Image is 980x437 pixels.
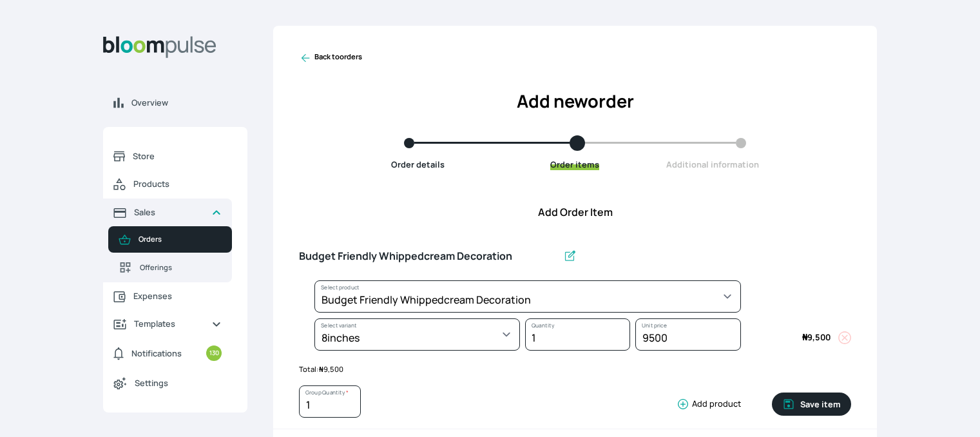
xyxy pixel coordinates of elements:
h2: Add new order [299,88,851,115]
span: Orders [139,234,222,245]
span: Settings [135,377,222,389]
span: Expenses [133,290,222,302]
a: Orders [108,226,232,253]
span: Products [133,178,222,190]
h4: Add Order Item [273,204,877,220]
a: Sales [103,199,232,226]
aside: Sidebar [103,26,247,422]
a: Store [103,142,232,170]
input: Untitled group * [299,243,558,270]
span: 9,500 [319,364,343,374]
span: Store [133,150,222,162]
span: ₦ [802,331,807,343]
span: Templates [134,318,201,330]
span: 9,500 [802,331,831,343]
span: Notifications [131,347,182,360]
p: Total: [299,364,851,375]
a: Overview [103,89,247,117]
a: Back toorders [299,52,362,64]
small: 130 [206,345,222,361]
span: Additional information [666,159,759,170]
span: ₦ [319,364,323,374]
img: Bloom Logo [103,36,216,58]
button: Save item [772,393,851,416]
a: Settings [103,369,232,397]
a: Templates [103,310,232,338]
a: Expenses [103,282,232,310]
span: Sales [134,206,201,218]
span: Order items [550,159,599,170]
span: Offerings [140,262,222,273]
span: Order details [391,159,445,170]
span: Overview [131,97,237,109]
button: Add product [671,398,741,411]
a: Offerings [108,253,232,282]
a: Notifications130 [103,338,232,369]
a: Products [103,170,232,199]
